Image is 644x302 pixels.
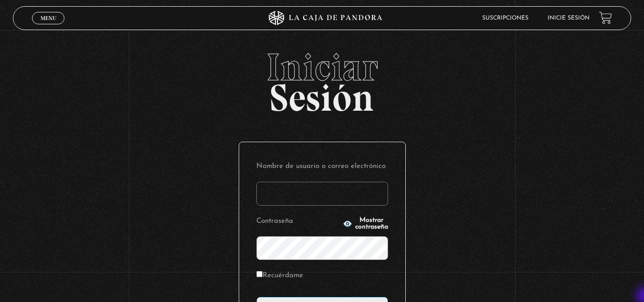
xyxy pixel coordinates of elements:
[13,48,631,109] h2: Sesión
[256,271,263,277] input: Recuérdame
[41,15,56,21] span: Menu
[343,217,388,230] button: Mostrar contraseña
[548,15,590,21] a: Inicie sesión
[256,214,340,229] label: Contraseña
[37,23,60,30] span: Cerrar
[256,269,303,283] label: Recuérdame
[355,217,388,230] span: Mostrar contraseña
[256,159,388,174] label: Nombre de usuario o correo electrónico
[599,11,612,24] a: View your shopping cart
[482,15,528,21] a: Suscripciones
[13,48,631,86] span: Iniciar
